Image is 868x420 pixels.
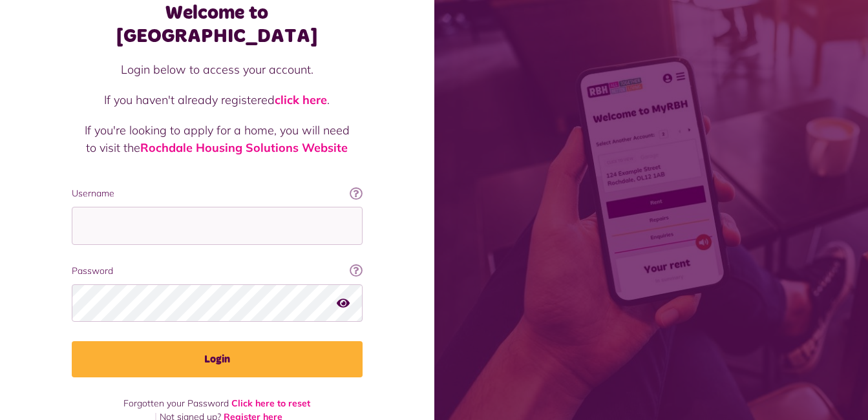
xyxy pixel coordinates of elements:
a: Click here to reset [231,397,310,409]
span: Forgotten your Password [123,397,229,409]
p: Login below to access your account. [85,61,350,78]
button: Login [72,341,363,377]
label: Username [72,187,363,200]
label: Password [72,264,363,278]
p: If you haven't already registered . [85,91,350,109]
p: If you're looking to apply for a home, you will need to visit the [85,121,350,156]
a: click here [275,92,327,107]
h1: Welcome to [GEOGRAPHIC_DATA] [72,1,363,48]
a: Rochdale Housing Solutions Website [140,140,348,155]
